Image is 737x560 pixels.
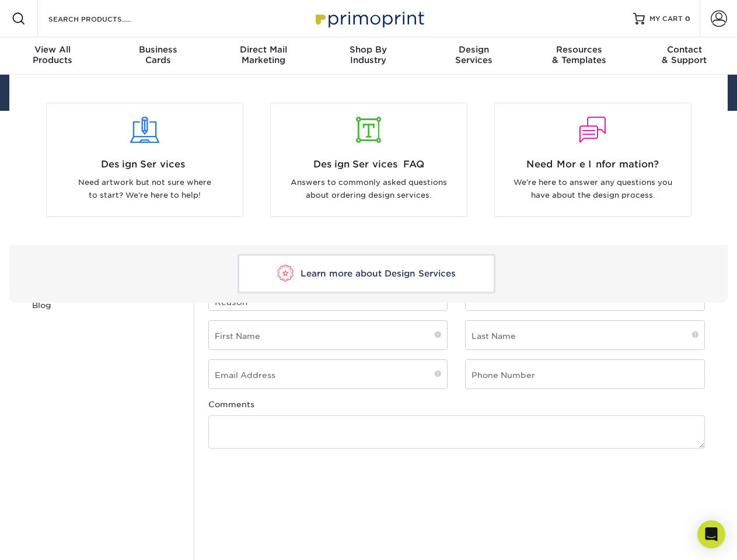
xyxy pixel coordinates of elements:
span: Contact [632,44,737,55]
a: DesignServices [421,37,526,75]
div: Services [421,44,526,65]
div: Open Intercom Messenger [697,520,725,548]
span: Design Services FAQ [280,157,458,171]
p: Need artwork but not sure where to start? We're here to help! [55,176,234,202]
a: Shop ByIndustry [316,37,421,75]
a: Need More Information? We're here to answer any questions you have about the design process. [490,103,696,217]
a: Contact& Support [632,37,737,75]
span: Learn more about Design Services [301,268,456,279]
p: Answers to commonly asked questions about ordering design services. [280,176,458,202]
span: Design [421,44,526,55]
span: Need More Information? [504,157,682,171]
a: BusinessCards [105,37,210,75]
span: Shop By [316,44,421,55]
a: Blog [27,295,185,316]
input: SEARCH PRODUCTS..... [47,12,161,26]
div: Industry [316,44,421,65]
a: Resources& Templates [526,37,631,75]
span: Design Services [55,157,234,171]
a: Learn more about Design Services [237,254,495,293]
div: & Support [632,44,737,65]
label: Comments [208,398,254,410]
div: & Templates [526,44,631,65]
a: Direct MailMarketing [211,37,316,75]
p: We're here to answer any questions you have about the design process. [504,176,682,202]
a: Design Services FAQ Answers to commonly asked questions about ordering design services. [266,103,472,217]
span: Business [105,44,210,55]
span: Direct Mail [211,44,316,55]
span: Resources [526,44,631,55]
span: 0 [685,15,690,23]
div: Cards [105,44,210,65]
div: Marketing [211,44,316,65]
a: Design Services Need artwork but not sure where to start? We're here to help! [41,103,248,217]
img: Primoprint [310,6,427,31]
span: MY CART [649,14,683,24]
